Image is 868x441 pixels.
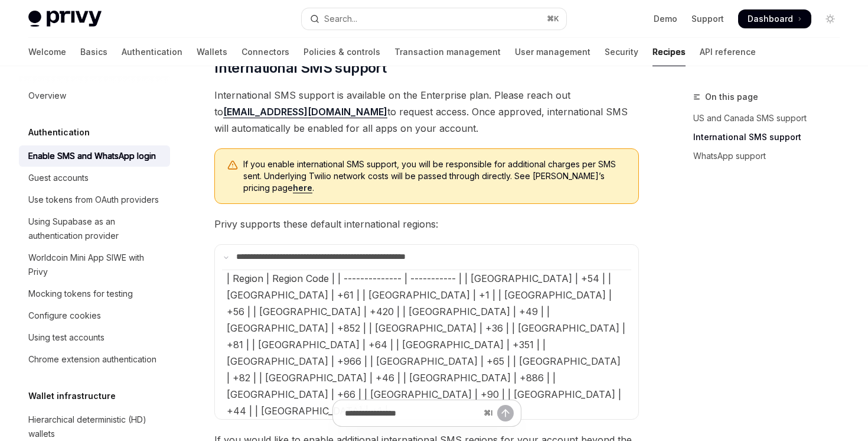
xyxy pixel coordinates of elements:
a: Basics [80,38,107,66]
h5: Wallet infrastructure [28,389,116,403]
a: Security [605,38,638,66]
svg: Warning [227,160,239,171]
a: International SMS support [693,128,849,147]
div: Search... [324,12,357,26]
a: Authentication [122,38,182,66]
span: Privy supports these default international regions: [214,216,639,232]
a: Worldcoin Mini App SIWE with Privy [19,247,170,283]
div: Hierarchical deterministic (HD) wallets [28,413,163,441]
img: light logo [28,11,102,27]
a: Policies & controls [304,38,380,66]
span: | Region | Region Code | | -------------- | ----------- | | [GEOGRAPHIC_DATA] | +54 | | [GEOGRAPH... [227,273,625,417]
div: Configure cookies [28,309,101,323]
a: Enable SMS and WhatsApp login [19,145,170,167]
div: Using Supabase as an authentication provider [28,215,163,243]
a: Recipes [652,38,686,66]
button: Toggle dark mode [821,9,840,28]
div: Use tokens from OAuth providers [28,193,159,207]
a: here [293,183,312,193]
div: Using test accounts [28,330,105,345]
span: International SMS support [214,59,386,77]
a: Dashboard [738,9,811,28]
a: Demo [654,13,677,25]
a: User management [515,38,590,66]
a: WhatsApp support [693,147,849,166]
a: Welcome [28,38,66,66]
span: International SMS support is available on the Enterprise plan. Please reach out to to request acc... [214,87,639,137]
h5: Authentication [28,125,90,140]
a: Overview [19,85,170,106]
span: If you enable international SMS support, you will be responsible for additional charges per SMS s... [243,158,626,194]
a: Mocking tokens for testing [19,283,170,304]
div: Guest accounts [28,171,89,185]
a: Wallets [197,38,227,66]
button: Open search [302,8,566,30]
a: US and Canada SMS support [693,109,849,128]
a: Support [691,13,724,25]
a: Chrome extension authentication [19,349,170,370]
a: Use tokens from OAuth providers [19,189,170,210]
span: Dashboard [748,13,793,25]
button: Send message [497,405,514,421]
div: Overview [28,89,66,103]
div: Worldcoin Mini App SIWE with Privy [28,251,163,279]
a: Transaction management [394,38,501,66]
a: Connectors [242,38,289,66]
div: Enable SMS and WhatsApp login [28,149,156,163]
a: API reference [700,38,756,66]
a: Using test accounts [19,327,170,348]
span: ⌘ K [547,14,559,24]
input: Ask a question... [345,400,479,426]
a: [EMAIL_ADDRESS][DOMAIN_NAME] [223,106,387,118]
a: Configure cookies [19,305,170,326]
span: On this page [705,90,758,104]
div: Chrome extension authentication [28,352,156,367]
a: Guest accounts [19,167,170,189]
a: Using Supabase as an authentication provider [19,211,170,247]
div: Mocking tokens for testing [28,287,133,301]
